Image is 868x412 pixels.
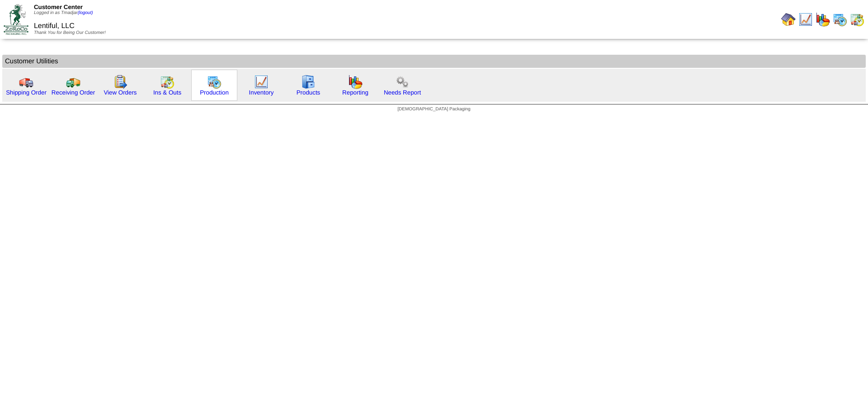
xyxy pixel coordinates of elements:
[52,89,95,96] a: Receiving Order
[153,89,181,96] a: Ins & Outs
[342,89,368,96] a: Reporting
[4,4,28,34] img: ZoRoCo_Logo(Green%26Foil)%20jpg.webp
[78,10,93,15] a: (logout)
[19,75,33,89] img: truck.gif
[34,22,75,30] span: Lentiful, LLC
[34,4,83,10] span: Customer Center
[816,12,830,27] img: graph.gif
[200,89,229,96] a: Production
[348,75,363,89] img: graph.gif
[160,75,175,89] img: calendarinout.gif
[397,107,470,112] span: [DEMOGRAPHIC_DATA] Packaging
[66,75,80,89] img: truck2.gif
[6,89,47,96] a: Shipping Order
[104,89,137,96] a: View Orders
[384,89,421,96] a: Needs Report
[34,30,106,35] span: Thank You for Being Our Customer!
[781,12,796,27] img: home.gif
[249,89,274,96] a: Inventory
[297,89,321,96] a: Products
[113,75,127,89] img: workorder.gif
[301,75,316,89] img: cabinet.gif
[798,12,813,27] img: line_graph.gif
[850,12,864,27] img: calendarinout.gif
[207,75,222,89] img: calendarprod.gif
[254,75,269,89] img: line_graph.gif
[2,55,866,68] td: Customer Utilities
[833,12,847,27] img: calendarprod.gif
[395,75,410,89] img: workflow.png
[34,10,93,15] span: Logged in as Tmadjar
